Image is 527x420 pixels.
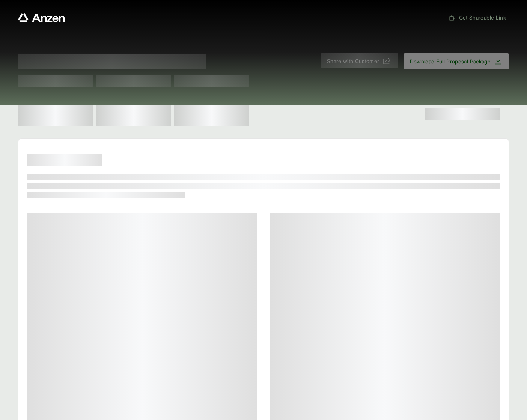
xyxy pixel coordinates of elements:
a: Anzen website [18,13,65,22]
span: Test [18,75,93,87]
button: Get Shareable Link [446,11,509,24]
span: Proposal for [18,54,206,69]
span: Get Shareable Link [449,14,506,21]
span: Test [96,75,171,87]
span: Test [174,75,249,87]
span: Share with Customer [327,57,379,65]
